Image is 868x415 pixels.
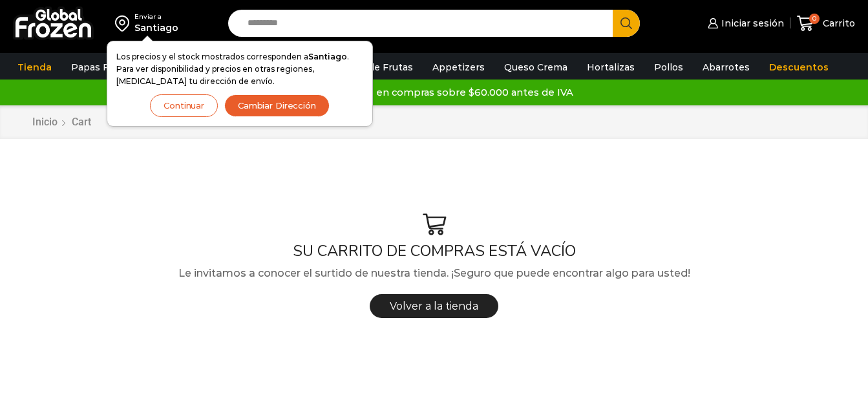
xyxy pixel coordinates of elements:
[11,55,58,80] a: Tienda
[115,12,134,34] img: address-field-icon.svg
[150,94,218,117] button: Continuar
[498,55,574,80] a: Queso Crema
[809,14,820,24] span: 0
[23,242,845,261] h1: SU CARRITO DE COMPRAS ESTÁ VACÍO
[704,10,783,36] a: Iniciar sesión
[718,17,784,30] span: Iniciar sesión
[820,17,855,30] span: Carrito
[370,294,498,318] a: Volver a la tienda
[72,116,91,128] span: Cart
[696,55,756,80] a: Abarrotes
[390,300,478,312] span: Volver a la tienda
[224,94,330,117] button: Cambiar Dirección
[65,55,136,80] a: Papas Fritas
[613,10,640,37] button: Search button
[23,265,845,282] p: Le invitamos a conocer el surtido de nuestra tienda. ¡Seguro que puede encontrar algo para usted!
[116,50,363,88] p: Los precios y el stock mostrados corresponden a . Para ver disponibilidad y precios en otras regi...
[797,8,855,39] a: 0 Carrito
[426,55,491,80] a: Appetizers
[134,21,178,34] div: Santiago
[580,55,641,80] a: Hortalizas
[134,12,178,21] div: Enviar a
[332,55,419,80] a: Pulpa de Frutas
[308,52,347,61] strong: Santiago
[648,55,690,80] a: Pollos
[763,55,835,80] a: Descuentos
[32,115,58,130] a: Inicio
